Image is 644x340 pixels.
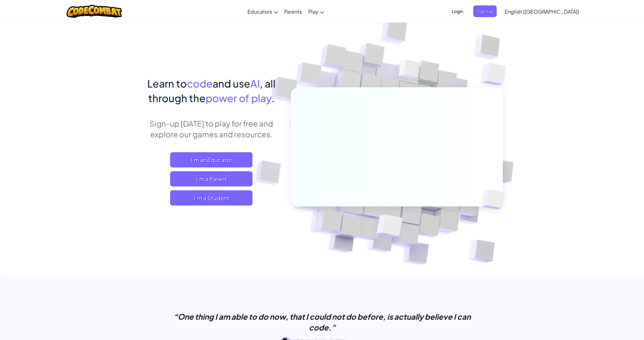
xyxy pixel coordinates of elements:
[305,3,327,20] a: Play
[147,77,187,90] span: Learn to
[250,77,260,90] span: AI
[473,5,497,17] button: Sign Up
[67,5,122,18] img: CodeCombat logo
[170,171,252,186] a: I'm a Parent
[164,311,481,333] p: “One thing I am able to do now, that I could not do before, is actually believe I can code.”
[142,118,281,140] p: Sign-up [DATE] to play for free and explore our games and resources.
[469,48,524,101] img: Overlap cubes
[271,92,275,104] span: .
[361,201,418,253] img: Overlap cubes
[501,3,582,20] a: English ([GEOGRAPHIC_DATA])
[448,5,467,17] button: Login
[187,77,213,90] span: code
[247,8,272,15] span: Educators
[170,190,252,206] button: I'm a Student
[505,8,579,15] span: English ([GEOGRAPHIC_DATA])
[386,47,432,95] img: Overlap cubes
[206,92,271,104] span: power of play
[244,3,281,20] a: Educators
[471,176,519,223] img: Overlap cubes
[213,77,250,90] span: and use
[170,152,252,167] a: I'm an Educator
[308,8,318,15] span: Play
[281,3,305,20] a: Parents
